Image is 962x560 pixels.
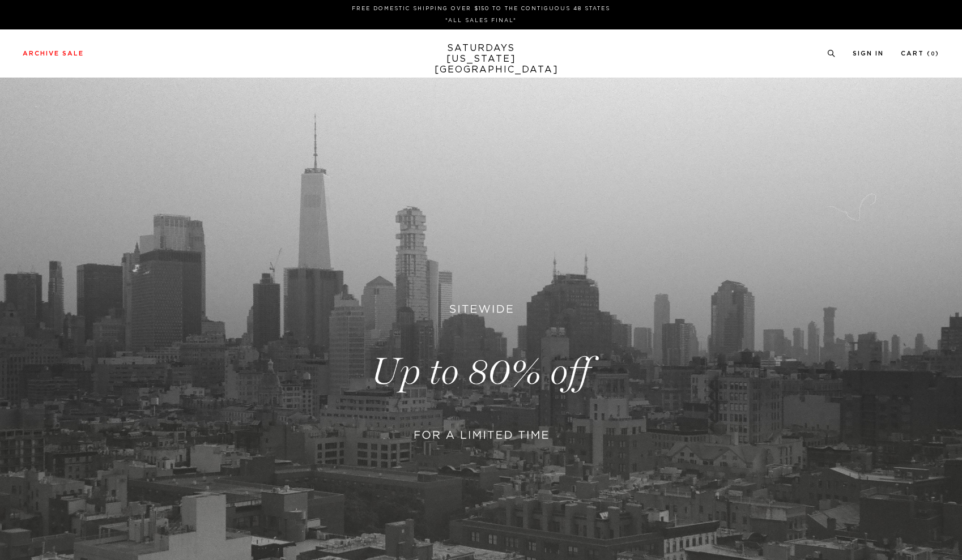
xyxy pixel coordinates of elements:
a: SATURDAYS[US_STATE][GEOGRAPHIC_DATA] [435,43,528,75]
small: 0 [931,52,935,57]
a: Sign In [853,50,884,57]
p: *ALL SALES FINAL* [27,16,935,25]
a: Archive Sale [23,50,84,57]
p: FREE DOMESTIC SHIPPING OVER $150 TO THE CONTIGUOUS 48 STATES [27,5,935,13]
a: Cart (0) [901,50,939,57]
